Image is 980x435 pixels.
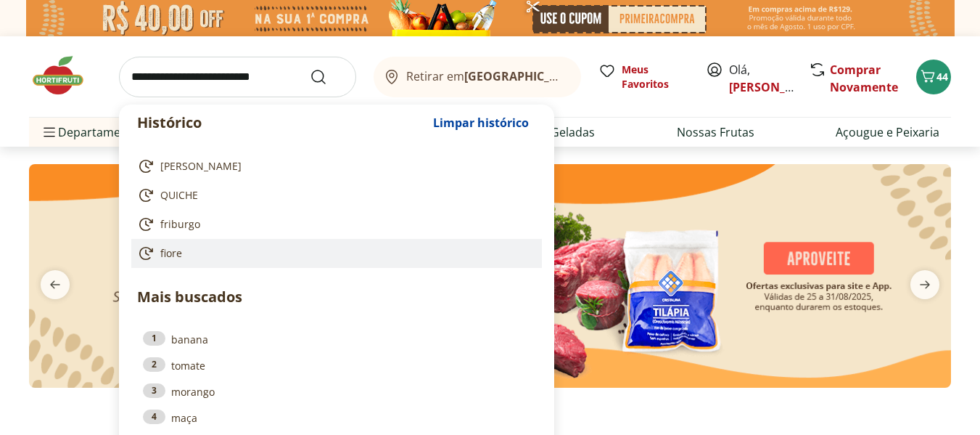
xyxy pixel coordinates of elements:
[160,217,200,232] span: friburgo
[899,270,951,299] button: next
[137,158,530,175] a: [PERSON_NAME]
[310,68,345,86] button: Submit Search
[622,62,688,92] span: Meus Favoritos
[137,245,530,262] a: fiore
[137,113,426,133] p: Histórico
[374,57,581,97] button: Retirar em[GEOGRAPHIC_DATA]/[GEOGRAPHIC_DATA]
[143,383,165,398] div: 3
[406,70,567,83] span: Retirar em
[41,115,145,150] span: Departamentos
[143,331,530,347] a: 1banana
[729,79,823,95] a: [PERSON_NAME]
[29,54,102,97] img: Hortifruti
[137,286,536,308] p: Mais buscados
[137,216,530,233] a: friburgo
[143,357,165,372] div: 2
[729,61,794,96] span: Olá,
[433,117,529,129] span: Limpar histórico
[143,410,530,426] a: 4maça
[160,188,198,203] span: QUICHE
[29,270,81,299] button: previous
[137,187,530,204] a: QUICHE
[143,357,530,373] a: 2tomate
[598,62,688,92] a: Meus Favoritos
[426,105,536,140] button: Limpar histórico
[836,123,939,141] a: Açougue e Peixaria
[464,68,709,84] b: [GEOGRAPHIC_DATA]/[GEOGRAPHIC_DATA]
[160,159,242,174] span: [PERSON_NAME]
[143,383,530,399] a: 3morango
[936,70,948,84] span: 44
[916,60,951,94] button: Carrinho
[41,115,58,150] button: Menu
[830,62,898,95] a: Comprar Novamente
[677,123,754,141] a: Nossas Frutas
[143,410,165,424] div: 4
[160,246,182,261] span: fiore
[119,57,356,97] input: search
[143,331,165,346] div: 1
